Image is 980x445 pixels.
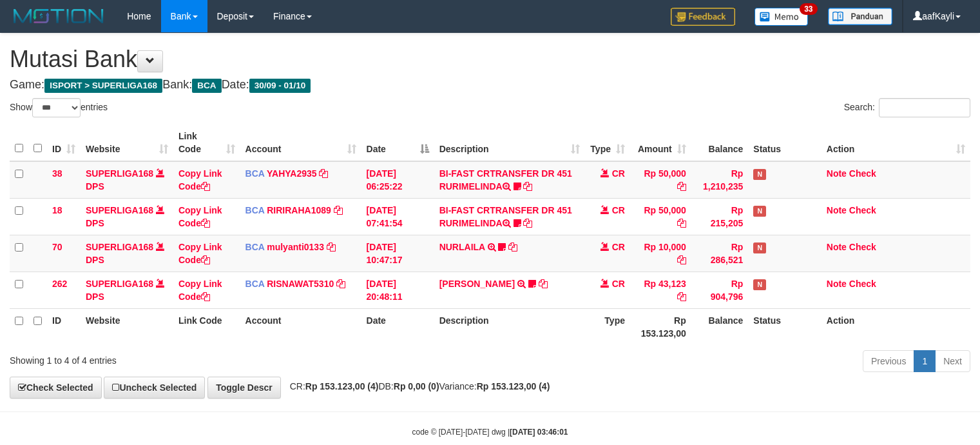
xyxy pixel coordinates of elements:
a: Copy Rp 43,123 to clipboard [677,292,686,302]
a: Copy Rp 50,000 to clipboard [677,218,686,228]
a: Copy Rp 50,000 to clipboard [677,181,686,192]
a: SUPERLIGA168 [86,242,153,252]
td: DPS [81,198,173,235]
th: Balance [691,124,749,161]
td: [DATE] 07:41:54 [361,198,434,235]
th: Action [821,308,970,345]
a: Copy BI-FAST CRTRANSFER DR 451 RURIMELINDA to clipboard [523,218,532,228]
span: BCA [245,242,265,252]
a: 1 [914,350,936,372]
th: ID [47,308,81,345]
a: Copy NURLAILA to clipboard [508,242,517,252]
a: Next [935,350,970,372]
a: Copy Link Code [178,205,222,228]
a: Copy YAHYA2935 to clipboard [319,168,328,179]
strong: Rp 153.123,00 (4) [305,381,379,391]
a: Check Selected [10,377,102,399]
span: CR [612,242,625,252]
span: BCA [245,168,265,179]
th: Type [585,308,630,345]
a: SUPERLIGA168 [86,279,153,289]
a: Copy RISNAWAT5310 to clipboard [336,279,345,289]
td: Rp 286,521 [691,235,749,272]
a: Copy Link Code [178,168,222,192]
a: Toggle Descr [207,377,281,399]
span: 38 [52,168,62,179]
th: Website: activate to sort column ascending [81,124,173,161]
a: Copy Link Code [178,279,222,302]
a: Copy mulyanti0133 to clipboard [327,242,336,252]
th: Action: activate to sort column ascending [821,124,970,161]
span: BCA [245,205,265,215]
span: BCA [192,79,221,93]
img: Feedback.jpg [671,8,735,26]
strong: Rp 153.123,00 (4) [477,381,550,391]
th: Type: activate to sort column ascending [585,124,630,161]
th: Status [748,308,821,345]
th: Website [81,308,173,345]
th: Description: activate to sort column ascending [434,124,585,161]
div: Showing 1 to 4 of 4 entries [10,349,399,367]
label: Search: [844,98,970,117]
span: 262 [52,279,67,289]
th: Amount: activate to sort column ascending [630,124,691,161]
td: Rp 50,000 [630,161,691,199]
a: Note [827,205,847,215]
span: 70 [52,242,62,252]
td: [DATE] 10:47:17 [361,235,434,272]
a: Previous [863,350,914,372]
a: RISNAWAT5310 [267,279,334,289]
td: Rp 50,000 [630,198,691,235]
span: Has Note [753,206,766,217]
img: panduan.png [828,8,892,25]
span: 30/09 - 01/10 [249,79,311,93]
th: Account: activate to sort column ascending [240,124,361,161]
span: CR [612,168,625,179]
a: Copy Rp 10,000 to clipboard [677,255,686,265]
span: CR: DB: Variance: [283,381,550,391]
span: CR [612,205,625,215]
th: Rp 153.123,00 [630,308,691,345]
td: BI-FAST CRTRANSFER DR 451 RURIMELINDA [434,161,585,199]
a: Copy BI-FAST CRTRANSFER DR 451 RURIMELINDA to clipboard [523,181,532,192]
a: Copy YOSI EFENDI to clipboard [539,279,548,289]
h1: Mutasi Bank [10,46,970,72]
a: Note [827,168,847,179]
span: 33 [800,3,817,15]
td: Rp 1,210,235 [691,161,749,199]
span: Has Note [753,242,766,253]
td: Rp 904,796 [691,272,749,308]
a: Check [849,279,876,289]
input: Search: [879,98,970,117]
span: Has Note [753,279,766,290]
span: BCA [245,279,265,289]
td: [DATE] 20:48:11 [361,272,434,308]
th: Status [748,124,821,161]
a: Note [827,242,847,252]
select: Showentries [32,98,81,117]
span: ISPORT > SUPERLIGA168 [44,79,162,93]
a: SUPERLIGA168 [86,168,153,179]
img: MOTION_logo.png [10,6,108,26]
a: YAHYA2935 [267,168,317,179]
a: [PERSON_NAME] [439,279,515,289]
td: Rp 10,000 [630,235,691,272]
td: Rp 215,205 [691,198,749,235]
h4: Game: Bank: Date: [10,79,970,92]
strong: [DATE] 03:46:01 [510,428,568,437]
a: Uncheck Selected [104,377,205,399]
th: Balance [691,308,749,345]
td: [DATE] 06:25:22 [361,161,434,199]
a: Check [849,242,876,252]
a: Check [849,205,876,215]
strong: Rp 0,00 (0) [394,381,439,391]
span: 18 [52,205,62,215]
a: Note [827,279,847,289]
a: Copy RIRIRAHA1089 to clipboard [334,205,343,215]
a: mulyanti0133 [267,242,324,252]
a: RIRIRAHA1089 [267,205,331,215]
small: code © [DATE]-[DATE] dwg | [412,428,568,437]
th: Account [240,308,361,345]
img: Button%20Memo.svg [754,8,809,26]
a: Check [849,168,876,179]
